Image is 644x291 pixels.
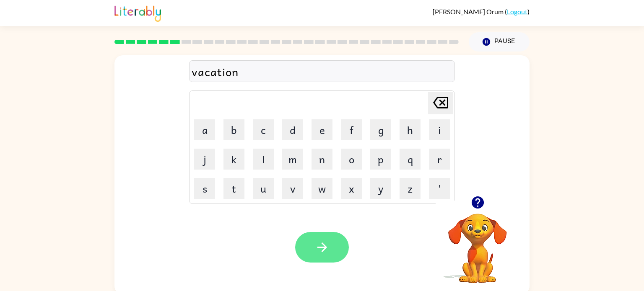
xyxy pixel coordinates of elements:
[282,149,303,170] button: m
[436,201,519,284] video: Your browser must support playing .mp4 files to use Literably. Please try using another browser.
[282,178,303,199] button: v
[341,119,362,140] button: f
[433,8,505,15] span: [PERSON_NAME] Orum
[400,178,421,199] button: z
[282,119,303,140] button: d
[433,8,530,15] div: ( )
[194,149,215,170] button: j
[223,178,244,199] button: t
[429,149,450,170] button: r
[114,3,161,22] img: Literably
[469,32,530,52] button: Pause
[253,119,274,140] button: c
[400,149,421,170] button: q
[507,8,527,15] a: Logout
[341,178,362,199] button: x
[253,149,274,170] button: l
[312,178,332,199] button: w
[192,63,452,80] div: vacation
[194,119,215,140] button: a
[400,119,421,140] button: h
[194,178,215,199] button: s
[223,149,244,170] button: k
[253,178,274,199] button: u
[429,178,450,199] button: '
[341,149,362,170] button: o
[429,119,450,140] button: i
[312,149,332,170] button: n
[370,119,391,140] button: g
[312,119,332,140] button: e
[370,149,391,170] button: p
[223,119,244,140] button: b
[370,178,391,199] button: y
